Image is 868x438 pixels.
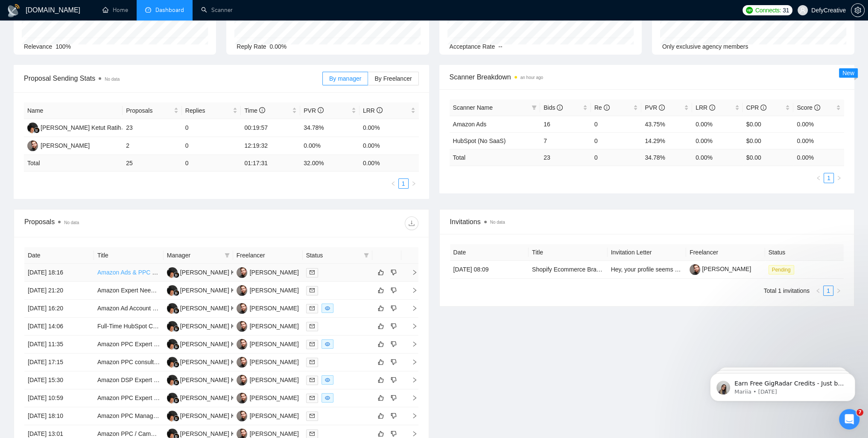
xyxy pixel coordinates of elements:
td: 0.00% [300,137,359,155]
td: 2 [123,137,182,155]
button: dislike [389,339,399,349]
span: right [405,323,418,329]
a: Shopify Ecommerce Brand Website Change [532,266,649,273]
span: PVR [645,104,665,111]
td: 34.78 % [641,149,692,166]
button: right [409,178,419,189]
span: dashboard [145,7,151,13]
td: Total [24,155,123,172]
a: GA[PERSON_NAME] Ketut Ratih [167,269,260,275]
td: [DATE] 14:06 [24,318,94,336]
img: GA [167,321,178,332]
span: Score [797,104,820,111]
a: [PERSON_NAME] [690,266,751,272]
th: Invitation Letter [608,244,687,261]
button: like [376,357,386,367]
span: Relevance [24,43,52,50]
th: Date [24,247,94,264]
span: mail [310,342,315,347]
td: Full-Time HubSpot CRM Expert Needed for Marketing & Sales Automation [94,318,164,336]
a: GA[PERSON_NAME] Ketut Ratih [167,394,260,401]
a: GA[PERSON_NAME] Ketut Ratih [167,412,260,419]
span: PVR [304,107,324,114]
button: dislike [389,357,399,367]
a: Amazon PPC / Campaign Management for Optimization and Strategy Alignment [97,430,309,437]
span: dislike [391,287,397,294]
a: EG[PERSON_NAME] [237,304,299,311]
span: 7 [856,409,863,416]
img: upwork-logo.png [746,7,753,14]
span: Only exclusive agency members [662,43,748,50]
img: EG [237,393,247,403]
li: Previous Page [388,178,398,189]
img: gigradar-bm.png [173,380,179,385]
span: like [378,430,384,437]
button: dislike [389,267,399,277]
span: Proposal Sending Stats [24,73,322,84]
a: homeHome [102,6,128,14]
img: EG [237,375,247,385]
li: Next Page [834,173,844,183]
div: [PERSON_NAME] Ketut Ratih [180,357,260,367]
span: No data [105,77,120,82]
td: Amazon Ad Account Optimization Specialist [94,300,164,318]
p: Earn Free GigRadar Credits - Just by Sharing Your Story! 💬 Want more credits for sending proposal... [37,24,147,33]
span: eye [325,306,330,311]
a: EG[PERSON_NAME] [237,358,299,365]
td: [DATE] 16:20 [24,300,94,318]
td: 0.00 % [359,155,419,172]
a: Amazon Ads & PPC Manager for Dog Supplement Brand [97,269,248,276]
img: GA [167,357,178,368]
span: like [378,359,384,365]
img: EG [237,285,247,296]
td: Total [450,149,541,166]
span: mail [310,413,315,418]
img: gigradar-bm.png [34,127,40,133]
span: mail [310,324,315,329]
img: c1DjEr8u92_o_UTXMbqMcBt1DfdR8O1x_zZGK0jDuT8edB8G-luNgHMmU1orjI9zJD [690,264,700,275]
span: info-circle [709,105,715,111]
td: $0.00 [743,116,794,132]
a: Amazon PPC Expert Needed – 1 Product, 6 Variations – Results Focused [97,394,292,401]
td: [DATE] 21:20 [24,282,94,300]
td: 23 [123,119,182,137]
a: Amazon PPC Management – Supplements [97,412,211,419]
img: GA [167,285,178,296]
div: [PERSON_NAME] [250,321,299,331]
span: No data [490,220,505,225]
a: GA[PERSON_NAME] Ketut Ratih [167,358,260,365]
span: No data [64,220,79,225]
th: Freelancer [686,244,765,261]
span: right [836,288,841,293]
button: dislike [389,303,399,313]
div: [PERSON_NAME] Ketut Ratih [41,123,121,132]
th: Title [529,244,608,261]
td: Amazon Expert Needed for A+ Content and Advertising Strategy [94,282,164,300]
button: like [376,339,386,349]
span: like [378,412,384,419]
span: LRR [363,107,383,114]
th: Replies [182,102,241,119]
td: 0 [182,137,241,155]
a: searchScanner [201,6,233,14]
a: Amazon Ads [453,121,487,128]
span: Pending [769,265,794,274]
div: [PERSON_NAME] [250,268,299,277]
span: Reply Rate [237,43,266,50]
p: Message from Mariia, sent 1w ago [37,33,147,41]
div: [PERSON_NAME] [250,375,299,385]
td: 0.00% [692,116,743,132]
div: [PERSON_NAME] [250,304,299,313]
a: 1 [399,179,408,188]
td: 0.00% [359,137,419,155]
td: 43.75% [641,116,692,132]
td: 0 [591,116,642,132]
th: Date [450,244,529,261]
a: EG[PERSON_NAME] [237,340,299,347]
img: EG [237,339,247,350]
td: 00:19:57 [241,119,300,137]
td: 34.78% [300,119,359,137]
td: 0.00% [692,132,743,149]
span: filter [530,101,538,114]
td: 0 [182,119,241,137]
